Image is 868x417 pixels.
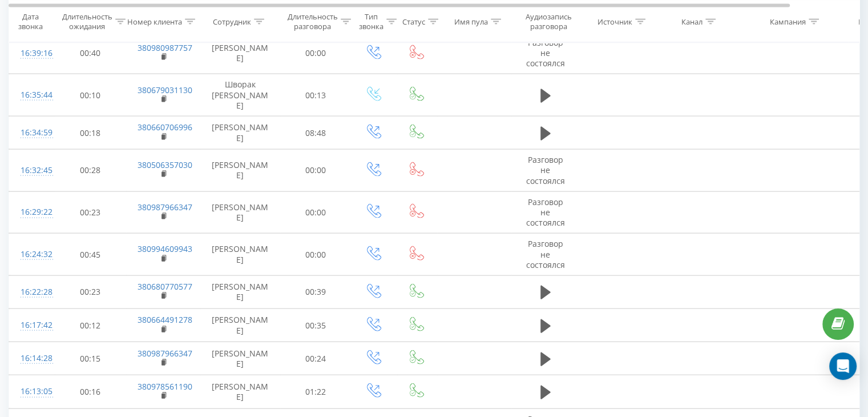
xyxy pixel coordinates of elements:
[55,234,126,276] td: 00:45
[21,380,43,403] div: 16:13:05
[526,154,565,186] span: Разговор не состоялся
[21,84,43,106] div: 16:35:44
[21,122,43,144] div: 16:34:59
[200,342,280,375] td: [PERSON_NAME]
[21,281,43,303] div: 16:22:28
[138,85,192,95] a: 380679031130
[200,234,280,276] td: [PERSON_NAME]
[597,17,632,26] div: Источник
[55,74,126,117] td: 00:10
[280,342,352,375] td: 00:24
[288,12,338,31] div: Длительность разговора
[526,197,565,228] span: Разговор не состоялся
[200,275,280,308] td: [PERSON_NAME]
[280,234,352,276] td: 00:00
[200,191,280,234] td: [PERSON_NAME]
[138,122,192,133] a: 380660706996
[402,17,425,26] div: Статус
[770,17,806,26] div: Кампания
[280,117,352,150] td: 08:48
[138,243,192,254] a: 380994609943
[681,17,703,26] div: Канал
[280,309,352,342] td: 00:35
[55,150,126,192] td: 00:28
[359,12,383,31] div: Тип звонка
[55,275,126,308] td: 00:23
[138,42,192,53] a: 380980987757
[21,347,43,370] div: 16:14:28
[280,150,352,192] td: 00:00
[521,12,576,31] div: Аудиозапись разговора
[280,275,352,308] td: 00:39
[55,342,126,375] td: 00:15
[55,375,126,408] td: 00:16
[9,12,51,31] div: Дата звонка
[21,314,43,336] div: 16:17:42
[280,32,352,74] td: 00:00
[21,42,43,65] div: 16:39:16
[200,309,280,342] td: [PERSON_NAME]
[62,12,112,31] div: Длительность ожидания
[21,243,43,266] div: 16:24:32
[200,74,280,117] td: Шворак [PERSON_NAME]
[829,352,857,380] div: Open Intercom Messenger
[21,201,43,223] div: 16:29:22
[454,17,488,26] div: Имя пула
[138,202,192,212] a: 380987966347
[55,191,126,234] td: 00:23
[280,375,352,408] td: 01:22
[55,309,126,342] td: 00:12
[526,37,565,69] span: Разговор не состоялся
[200,32,280,74] td: [PERSON_NAME]
[21,159,43,182] div: 16:32:45
[280,191,352,234] td: 00:00
[138,381,192,392] a: 380978561190
[138,314,192,325] a: 380664491278
[200,150,280,192] td: [PERSON_NAME]
[138,281,192,292] a: 380680770577
[55,117,126,150] td: 00:18
[526,238,565,270] span: Разговор не состоялся
[127,17,182,26] div: Номер клиента
[138,348,192,359] a: 380987966347
[213,17,251,26] div: Сотрудник
[200,117,280,150] td: [PERSON_NAME]
[200,375,280,408] td: [PERSON_NAME]
[55,32,126,74] td: 00:40
[280,74,352,117] td: 00:13
[138,159,192,170] a: 380506357030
